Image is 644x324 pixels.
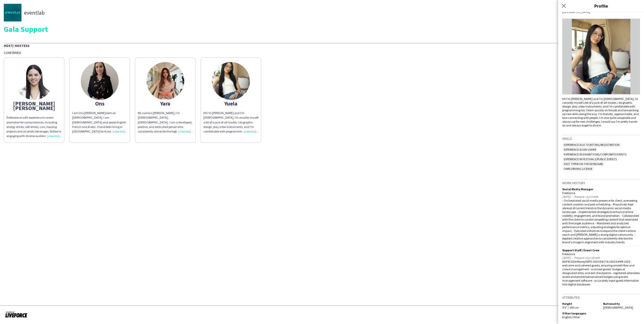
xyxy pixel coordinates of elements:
[562,187,640,191] div: Social Media Manager
[562,311,599,315] h5: Other languages
[15,62,53,100] img: thumb-66b0ada171ffb.jpeg
[4,43,640,48] div: Host/ Hostess
[212,62,250,100] img: thumb-89d38bf3-d3d1-46dc-98b2-7bddde01357b.jpg
[138,101,193,106] div: Yara
[562,143,621,147] span: Experience as a Ticketing/Registration
[203,111,258,134] div: Hi! I'm [PERSON_NAME] and I'm [DEMOGRAPHIC_DATA]. I’d consider myself a bit of a jack-of-all-trad...
[562,97,640,127] div: Hi! I'm [PERSON_NAME] and I'm [DEMOGRAPHIC_DATA]. I’d consider myself a bit of a jack-of-all-trad...
[562,252,640,256] div: Freelance
[4,50,640,55] div: Confirmed
[4,4,21,21] img: thumb-850d4a2c-0aa9-4755-b1ee-7092a6ec7134.jpg
[562,195,640,199] div: [DATE] — Present • 3 yr 5 mth
[562,19,640,94] img: Crew avatar or photo
[146,62,184,100] img: thumb-68b189f91bccc.png
[603,306,633,309] span: [DEMOGRAPHIC_DATA]
[562,302,599,306] h5: Height
[562,256,640,260] div: [DATE] — Present • 0 yr 10 mth
[562,152,628,156] span: Experience in Exhibitions/Corporate Events
[562,157,618,161] span: Experience in Festivals/Public Events
[7,101,62,110] div: [PERSON_NAME] [PERSON_NAME]
[562,295,640,300] h3: Attributes
[562,191,640,195] div: Freelance
[562,162,605,166] span: Fast Typer on the Keyboard
[603,302,640,306] h5: Nationality
[138,111,193,134] div: My name is [PERSON_NAME], I'm [DEMOGRAPHIC_DATA] , [DEMOGRAPHIC_DATA] . I am a developed, positiv...
[562,248,640,252] div: Support Staff / Event Crew
[72,101,127,106] div: Ons
[562,199,640,244] div: - Orchestrated social media presence for client, overseeing content creation and post scheduling....
[562,167,594,171] span: Own Driving License
[562,181,640,185] h3: Work history
[72,111,127,134] div: I am Ons [PERSON_NAME] born on [DEMOGRAPHIC_DATA]. I am [DEMOGRAPHIC_DATA] and speak English Fren...
[572,315,580,319] span: Other
[562,148,598,151] span: Experience as an Usher
[203,101,258,106] div: Yuela
[562,306,579,309] span: 5'3" / 160 cm
[81,62,119,100] img: thumb-6701de4263403.jpg
[558,3,644,9] h3: Profile
[7,115,62,138] div: Professional with experience in event promotion for various brands, including energy drinks, soft...
[4,25,640,33] div: Gala Support
[562,260,640,286] div: ADFW 2024 MoneyEXPO 2025 IFACTA 2025 IUHPE 2025 - welcome and ushered guests, ensuring smooth flo...
[562,136,640,141] h3: Skills
[24,10,45,15] span: eventlab
[5,311,28,318] img: Powered by Liveforce
[562,315,572,319] span: English ,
